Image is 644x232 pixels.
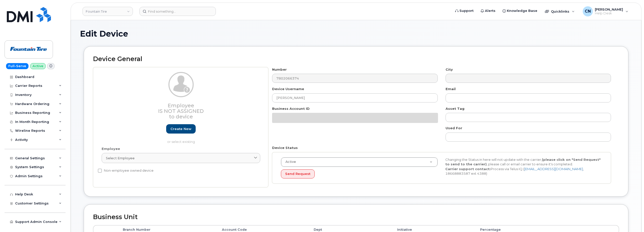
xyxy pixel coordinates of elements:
label: Device Status [272,145,298,150]
label: Business Account ID [272,106,310,111]
span: Is not assigned [158,108,204,114]
input: Non-employee owned device [98,169,102,173]
p: or select existing [102,139,260,144]
label: Non-employee owned device [98,168,154,174]
span: Active [282,160,296,164]
label: Employee [102,146,120,151]
label: Email [446,87,456,91]
span: Select employee [106,156,135,161]
div: Changing the Status in here will not update with the carrier, , please call or email carrier to e... [442,157,606,176]
h3: Employee [102,103,260,119]
label: Device Username [272,87,304,91]
strong: Carrier support contact: [445,167,491,171]
a: Select employee [102,153,260,163]
h1: Edit Device [80,29,632,38]
h2: Device General [93,56,619,63]
button: Send Request [281,169,315,179]
h2: Business Unit [93,214,619,221]
label: Asset Tag [446,106,464,111]
span: to device [169,114,193,120]
label: Number [272,67,287,72]
a: Create new [166,124,196,134]
label: Used For [446,126,462,131]
a: Active [281,158,437,167]
label: City [446,67,453,72]
a: [EMAIL_ADDRESS][DOMAIN_NAME] [524,167,583,171]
